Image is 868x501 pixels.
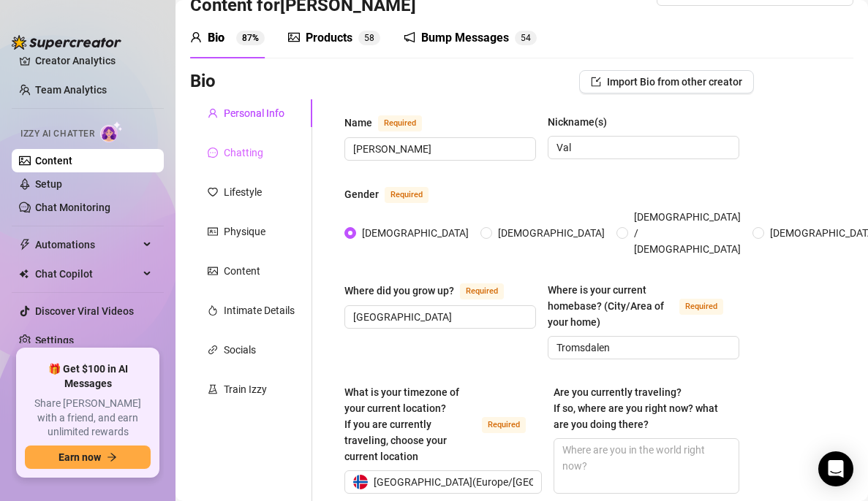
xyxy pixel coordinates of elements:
div: Personal Info [224,105,284,121]
label: Where did you grow up? [344,282,520,299]
div: Products [306,29,352,47]
label: Gender [344,186,445,203]
span: picture [288,31,300,43]
button: Earn nowarrow-right [25,445,151,469]
span: [DEMOGRAPHIC_DATA] [492,225,611,241]
span: Automations [35,233,139,256]
span: Import Bio from other creator [607,76,742,88]
span: message [208,148,218,158]
div: Name [344,115,372,131]
sup: 87% [236,31,265,45]
div: Lifestyle [224,184,262,200]
span: [GEOGRAPHIC_DATA] ( Europe/[GEOGRAPHIC_DATA] ) [374,471,615,493]
span: Required [385,187,429,203]
label: Nickname(s) [548,114,617,130]
span: 5 [364,33,369,43]
span: notification [404,31,415,43]
span: user [190,31,202,43]
a: Setup [35,178,62,190]
img: no [353,475,368,489]
div: Train Izzy [224,381,267,397]
span: Izzy AI Chatter [20,127,94,141]
a: Chat Monitoring [35,202,110,213]
div: Bio [208,29,224,47]
input: Nickname(s) [556,139,728,156]
span: What is your timezone of your current location? If you are currently traveling, choose your curre... [344,386,459,462]
input: Where is your current homebase? (City/Area of your home) [556,340,728,356]
img: logo-BBDzfeDw.svg [12,35,121,50]
div: Physique [224,223,265,240]
sup: 58 [358,31,380,45]
span: idcard [208,226,218,237]
a: Creator Analytics [35,49,152,72]
span: 5 [521,33,526,43]
div: Chatting [224,145,263,161]
label: Where is your current homebase? (City/Area of your home) [548,282,739,330]
span: import [591,77,601,87]
div: Socials [224,342,256,358]
div: Intimate Details [224,302,295,318]
h3: Bio [190,70,216,93]
span: user [208,108,218,118]
span: link [208,345,218,355]
span: thunderbolt [19,239,31,250]
span: Earn now [59,451,101,463]
input: Name [353,141,524,157]
button: Import Bio from other creator [579,70,754,93]
span: Required [460,283,504,299]
span: Required [679,299,723,315]
a: Content [35,155,72,167]
div: Where is your current homebase? (City/Area of your home) [548,282,673,330]
span: Are you currently traveling? If so, where are you right now? what are you doing there? [554,386,718,430]
img: Chat Copilot [19,269,29,279]
a: Team Analytics [35,84,107,96]
label: Name [344,114,438,131]
div: Nickname(s) [548,114,607,130]
a: Discover Viral Videos [35,305,134,317]
span: 8 [369,33,374,43]
span: Required [482,417,526,433]
span: Share [PERSON_NAME] with a friend, and earn unlimited rewards [25,397,151,440]
a: Settings [35,334,74,346]
span: arrow-right [107,452,117,462]
span: [DEMOGRAPHIC_DATA] [356,225,475,241]
div: Open Intercom Messenger [818,451,853,486]
span: fire [208,305,218,315]
span: heart [208,187,218,197]
sup: 54 [515,31,537,45]
span: 4 [526,33,531,43]
span: 🎁 Get $100 in AI Messages [25,362,151,391]
span: [DEMOGRAPHIC_DATA] / [DEMOGRAPHIC_DATA] [628,209,747,257]
div: Gender [344,186,379,202]
span: Required [378,115,422,131]
span: experiment [208,384,218,394]
span: Chat Copilot [35,262,139,286]
div: Bump Messages [421,29,509,47]
div: Content [224,263,260,279]
input: Where did you grow up? [353,309,524,325]
div: Where did you grow up? [344,283,454,299]
span: picture [208,266,218,276]
img: AI Chatter [100,121,123,142]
